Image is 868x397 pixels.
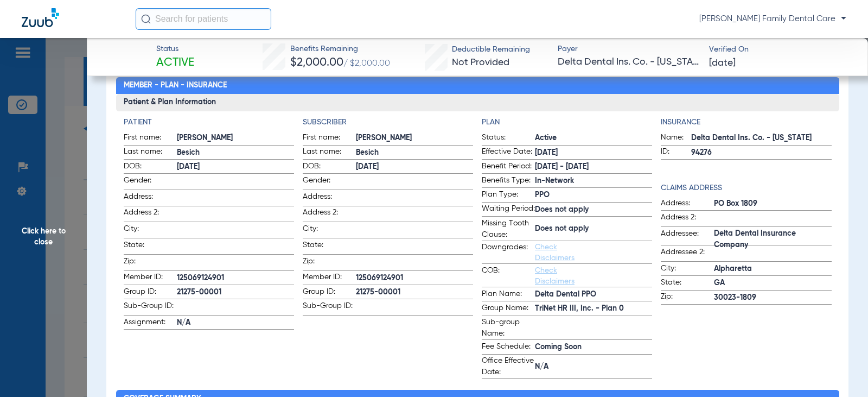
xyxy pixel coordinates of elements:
[558,55,699,69] span: Delta Dental Ins. Co. - [US_STATE]
[482,265,535,287] span: COB:
[661,263,714,276] span: City:
[661,182,831,194] h4: Claims Address
[482,355,535,378] span: Office Effective Date:
[661,132,691,145] span: Name:
[482,218,535,241] span: Missing Tooth Clause:
[177,161,294,173] span: [DATE]
[303,300,356,315] span: Sub-Group ID:
[156,43,194,55] span: Status
[356,287,473,298] span: 21275-00001
[535,133,652,144] span: Active
[714,263,831,275] span: Alpharetta
[124,223,177,238] span: City:
[535,243,575,262] a: Check Disclaimers
[661,291,714,304] span: Zip:
[482,175,535,188] span: Benefits Type:
[482,189,535,202] span: Plan Type:
[452,58,509,67] span: Not Provided
[124,256,177,270] span: Zip:
[661,198,714,211] span: Address:
[535,161,652,173] span: [DATE] - [DATE]
[535,175,652,187] span: In-Network
[303,146,356,159] span: Last name:
[482,303,535,316] span: Group Name:
[709,44,851,55] span: Verified On
[124,240,177,254] span: State:
[303,223,356,238] span: City:
[177,147,294,159] span: Besich
[714,198,831,210] span: PO Box 1809
[356,273,473,284] span: 125069124901
[482,288,535,301] span: Plan Name:
[691,133,831,144] span: Delta Dental Ins. Co. - [US_STATE]
[290,43,390,55] span: Benefits Remaining
[141,14,151,24] img: Search Icon
[124,317,177,330] span: Assignment:
[356,133,473,144] span: [PERSON_NAME]
[156,55,194,71] span: Active
[482,117,652,128] h4: Plan
[124,146,177,159] span: Last name:
[482,146,535,159] span: Effective Date:
[661,146,691,159] span: ID:
[661,117,831,128] h4: Insurance
[303,286,356,299] span: Group ID:
[303,117,473,128] h4: Subscriber
[303,272,356,285] span: Member ID:
[535,267,575,285] a: Check Disclaimers
[177,287,294,298] span: 21275-00001
[124,207,177,222] span: Address 2:
[558,43,699,55] span: Payer
[124,161,177,174] span: DOB:
[116,77,839,94] h2: Member - Plan - Insurance
[661,277,714,290] span: State:
[482,242,535,263] span: Downgrades:
[124,175,177,190] span: Gender:
[303,191,356,206] span: Address:
[661,212,714,226] span: Address 2:
[714,292,831,304] span: 30023-1809
[661,247,714,261] span: Addressee 2:
[482,203,535,216] span: Waiting Period:
[124,117,294,128] h4: Patient
[452,44,530,55] span: Deductible Remaining
[356,161,473,173] span: [DATE]
[290,57,343,68] span: $2,000.00
[482,161,535,174] span: Benefit Period:
[22,8,59,27] img: Zuub Logo
[714,234,831,245] span: Delta Dental Insurance Company
[535,190,652,201] span: PPO
[177,273,294,284] span: 125069124901
[136,8,271,30] input: Search for patients
[303,132,356,145] span: First name:
[535,223,652,235] span: Does not apply
[714,278,831,289] span: GA
[124,272,177,285] span: Member ID:
[303,175,356,190] span: Gender:
[535,342,652,353] span: Coming Soon
[535,303,652,314] span: TriNet HR III, Inc. - Plan 0
[356,147,473,159] span: Besich
[303,161,356,174] span: DOB:
[535,147,652,159] span: [DATE]
[482,132,535,145] span: Status:
[124,286,177,299] span: Group ID:
[124,132,177,145] span: First name:
[343,59,390,68] span: / $2,000.00
[303,240,356,254] span: State:
[124,191,177,206] span: Address:
[535,361,652,373] span: N/A
[691,147,831,159] span: 94276
[116,94,839,111] h3: Patient & Plan Information
[535,289,652,300] span: Delta Dental PPO
[303,256,356,270] span: Zip:
[661,228,714,245] span: Addressee:
[535,204,652,216] span: Does not apply
[482,317,535,339] span: Sub-group Name:
[303,207,356,222] span: Address 2:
